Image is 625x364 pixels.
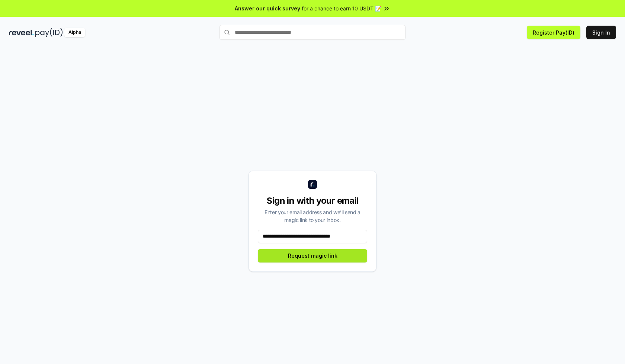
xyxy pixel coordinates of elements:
img: logo_small [308,180,317,189]
span: Answer our quick survey [235,4,300,12]
button: Request magic link [258,249,367,262]
img: reveel_dark [9,28,34,37]
img: pay_id [35,28,63,37]
div: Alpha [64,28,85,37]
button: Sign In [586,26,616,39]
div: Sign in with your email [258,195,367,207]
button: Register Pay(ID) [527,26,580,39]
div: Enter your email address and we’ll send a magic link to your inbox. [258,208,367,224]
span: for a chance to earn 10 USDT 📝 [302,4,381,12]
